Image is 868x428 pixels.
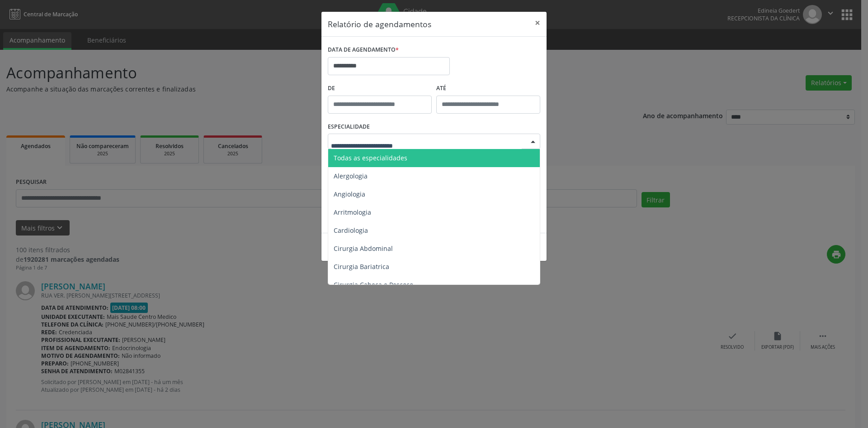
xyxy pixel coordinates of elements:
[328,43,399,57] label: DATA DE AGENDAMENTO
[436,82,540,96] label: ATÉ
[334,244,393,253] span: Cirurgia Abdominal
[328,18,431,30] h5: Relatório de agendamentos
[334,226,368,235] span: Cardiologia
[334,208,371,216] span: Arritmologia
[328,82,432,96] label: De
[334,262,389,271] span: Cirurgia Bariatrica
[528,12,547,34] button: Close
[334,190,365,198] span: Angiologia
[334,154,407,162] span: Todas as especialidades
[334,280,413,289] span: Cirurgia Cabeça e Pescoço
[334,172,368,180] span: Alergologia
[328,120,370,134] label: ESPECIALIDADE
